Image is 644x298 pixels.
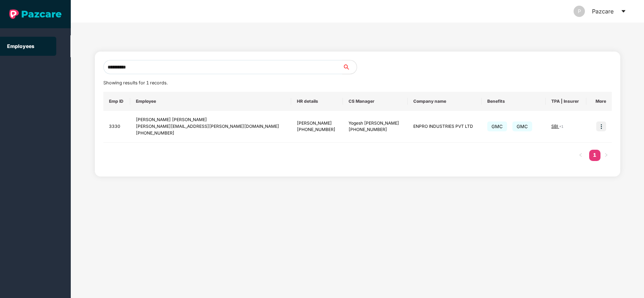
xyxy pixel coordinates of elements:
[297,120,338,127] div: [PERSON_NAME]
[408,111,482,143] td: ENPRO INDUSTRIES PVT LTD
[487,121,507,131] span: GMC
[349,120,402,127] div: Yogesh [PERSON_NAME]
[578,6,581,17] span: P
[136,117,286,123] div: [PERSON_NAME] [PERSON_NAME]
[349,126,402,133] div: [PHONE_NUMBER]
[342,60,357,74] button: search
[596,121,606,131] img: icon
[546,92,586,111] th: TPA | Insurer
[512,121,532,131] span: GMC
[342,64,357,70] span: search
[297,126,338,133] div: [PHONE_NUMBER]
[408,92,482,111] th: Company name
[136,130,286,137] div: [PHONE_NUMBER]
[130,92,291,111] th: Employee
[589,150,600,161] li: 1
[600,150,612,161] button: right
[621,8,626,14] span: caret-down
[482,92,546,111] th: Benefits
[600,150,612,161] li: Next Page
[586,92,612,111] th: More
[551,124,559,129] span: SBI
[575,150,586,161] button: left
[7,43,34,49] a: Employees
[575,150,586,161] li: Previous Page
[103,80,168,85] span: Showing results for 1 records.
[343,92,407,111] th: CS Manager
[589,150,600,160] a: 1
[103,111,130,143] td: 3330
[103,92,130,111] th: Emp ID
[136,123,286,130] div: [PERSON_NAME][EMAIL_ADDRESS][PERSON_NAME][DOMAIN_NAME]
[291,92,343,111] th: HR details
[604,153,608,157] span: right
[579,153,583,157] span: left
[559,124,563,129] span: + 1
